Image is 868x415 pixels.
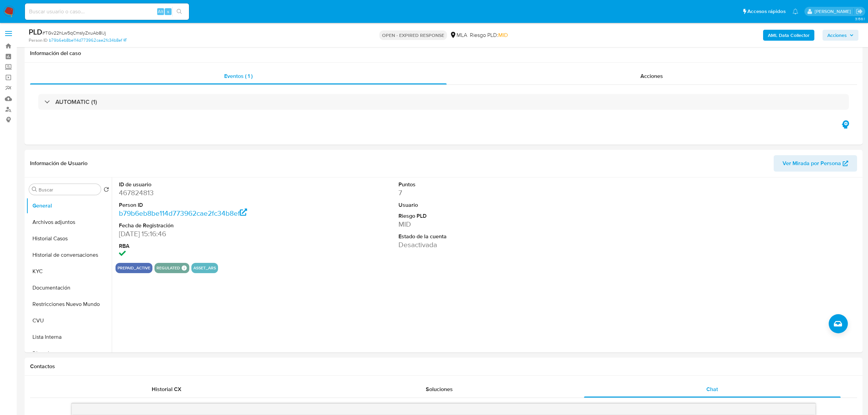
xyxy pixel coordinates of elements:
[30,363,857,370] h1: Contactos
[783,155,841,172] span: Ver Mirada por Persona
[158,8,163,15] span: Alt
[379,30,447,40] p: OPEN - EXPIRED RESPONSE
[792,9,798,14] a: Notificaciones
[39,187,98,193] input: Buscar
[119,222,298,229] dt: Fecha de Registración
[856,8,863,15] a: Salir
[29,37,48,43] b: Person ID
[157,267,180,269] button: regulated
[827,30,847,41] span: Acciones
[104,187,109,194] button: Volver al orden por defecto
[768,30,810,41] b: AML Data Collector
[193,267,216,269] button: asset_ars
[30,50,857,57] h1: Información del caso
[25,7,189,16] input: Buscar usuario o caso...
[26,280,112,296] button: Documentación
[398,212,578,220] dt: Riesgo PLD
[30,160,87,167] h1: Información de Usuario
[26,329,112,345] button: Lista Interna
[398,233,578,240] dt: Estado de la cuenta
[470,31,508,39] span: Riesgo PLD:
[26,198,112,214] button: General
[498,31,508,39] span: MID
[32,187,37,192] button: Buscar
[119,242,298,250] dt: RBA
[42,29,106,36] span: # TGv22hLw5qCmsIyZxuAb8IJj
[224,72,253,80] span: Eventos ( 1 )
[747,8,786,15] span: Accesos rápidos
[398,181,578,188] dt: Puntos
[640,72,663,80] span: Acciones
[152,385,181,393] span: Historial CX
[119,201,298,209] dt: Person ID
[49,37,126,43] a: b79b6eb8be114d773962cae2fc34b8ef
[26,214,112,230] button: Archivos adjuntos
[763,30,814,41] button: AML Data Collector
[774,155,857,172] button: Ver Mirada por Persona
[398,188,578,198] dd: 7
[119,181,298,188] dt: ID de usuario
[119,208,247,218] a: b79b6eb8be114d773962cae2fc34b8ef
[426,385,453,393] span: Soluciones
[398,201,578,209] dt: Usuario
[398,219,578,229] dd: MID
[706,385,718,393] span: Chat
[823,30,858,41] button: Acciones
[29,26,42,37] b: PLD
[26,312,112,329] button: CVU
[450,31,467,39] div: MLA
[815,8,853,15] p: roxana.vasquez@mercadolibre.com
[26,263,112,280] button: KYC
[167,8,169,15] span: s
[172,7,186,16] button: search-icon
[26,247,112,263] button: Historial de conversaciones
[26,345,112,362] button: Direcciones
[26,230,112,247] button: Historial Casos
[398,240,578,250] dd: Desactivada
[26,296,112,312] button: Restricciones Nuevo Mundo
[55,98,97,106] h3: AUTOMATIC (1)
[119,229,298,239] dd: [DATE] 15:16:46
[118,267,150,269] button: prepaid_active
[119,188,298,198] dd: 467824813
[38,94,849,110] div: AUTOMATIC (1)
